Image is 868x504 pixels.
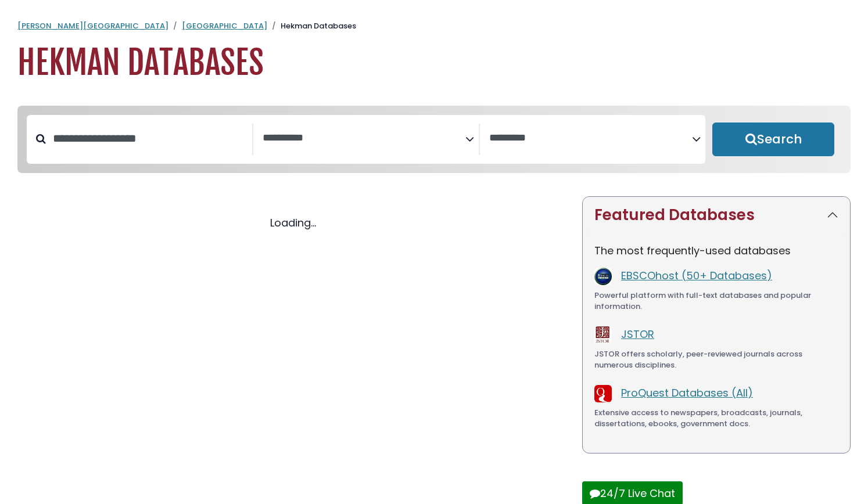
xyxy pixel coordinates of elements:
a: JSTOR [621,327,654,341]
li: Hekman Databases [267,20,356,32]
nav: breadcrumb [17,20,851,32]
button: Submit for Search Results [712,123,834,156]
a: ProQuest Databases (All) [621,386,753,400]
textarea: Search [489,132,692,145]
p: The most frequently-used databases [594,243,838,258]
textarea: Search [263,132,465,145]
a: EBSCOhost (50+ Databases) [621,268,772,283]
nav: Search filters [17,106,851,173]
a: [GEOGRAPHIC_DATA] [182,20,267,31]
div: Extensive access to newspapers, broadcasts, journals, dissertations, ebooks, government docs. [594,407,838,430]
h1: Hekman Databases [17,44,851,82]
a: [PERSON_NAME][GEOGRAPHIC_DATA] [17,20,168,31]
div: Powerful platform with full-text databases and popular information. [594,290,838,312]
button: Featured Databases [583,197,850,233]
div: JSTOR offers scholarly, peer-reviewed journals across numerous disciplines. [594,348,838,371]
div: Loading... [17,215,568,231]
input: Search database by title or keyword [46,129,252,148]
